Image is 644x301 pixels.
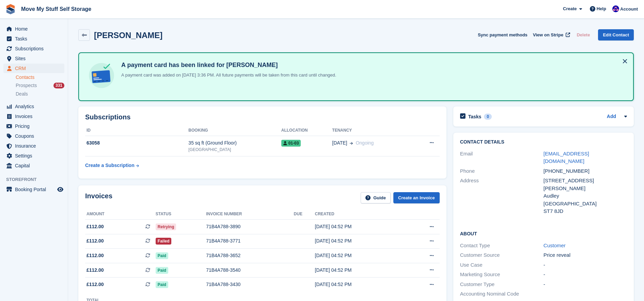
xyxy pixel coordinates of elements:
a: Customer [544,243,566,248]
span: Storefront [6,176,68,183]
div: - [544,281,627,288]
a: Contacts [16,74,64,81]
span: Coupons [15,131,56,141]
h2: [PERSON_NAME] [94,31,162,40]
div: [DATE] 04:52 PM [315,267,405,274]
div: Audley [544,192,627,200]
div: 0 [484,114,492,120]
span: [DATE] [332,139,347,147]
a: Preview store [56,185,64,194]
span: Ongoing [356,140,374,146]
th: Amount [85,209,156,220]
div: 331 [53,83,64,88]
span: Paid [156,267,168,274]
div: Marketing Source [460,271,544,279]
a: menu [3,24,64,34]
span: £112.00 [87,223,104,230]
th: Invoice number [206,209,294,220]
th: Created [315,209,405,220]
div: Accounting Nominal Code [460,290,544,298]
a: menu [3,151,64,161]
p: A payment card was added on [DATE] 3:36 PM. All future payments will be taken from this card unti... [119,72,336,79]
h2: Tasks [468,114,482,120]
th: ID [85,125,188,136]
a: Create an Invoice [393,192,440,203]
div: [GEOGRAPHIC_DATA] [188,147,281,153]
div: 71B4A788-3890 [206,223,294,230]
a: Prospects 331 [16,82,64,89]
div: Customer Type [460,281,544,288]
a: menu [3,121,64,131]
a: menu [3,161,64,170]
span: £112.00 [87,267,104,274]
h2: About [460,230,627,237]
a: Guide [361,192,391,203]
div: - [544,271,627,279]
span: Settings [15,151,56,161]
span: Invoices [15,112,56,121]
div: Phone [460,167,544,175]
div: [DATE] 04:52 PM [315,252,405,259]
div: Contact Type [460,242,544,250]
div: Price reveal [544,251,627,259]
div: 71B4A788-3430 [206,281,294,288]
a: Create a Subscription [85,159,139,172]
span: £112.00 [87,281,104,288]
a: menu [3,34,64,44]
th: Due [294,209,315,220]
div: [GEOGRAPHIC_DATA] [544,200,627,208]
span: Sites [15,54,56,63]
div: 71B4A788-3771 [206,237,294,245]
a: menu [3,141,64,151]
span: Paid [156,281,168,288]
span: Prospects [16,82,37,89]
a: menu [3,185,64,194]
a: Deals [16,90,64,98]
th: Allocation [281,125,332,136]
span: Tasks [15,34,56,44]
h2: Subscriptions [85,113,440,121]
h2: Contact Details [460,139,627,145]
span: £112.00 [87,237,104,245]
div: [PHONE_NUMBER] [544,167,627,175]
span: Paid [156,252,168,259]
h2: Invoices [85,192,112,203]
a: [EMAIL_ADDRESS][DOMAIN_NAME] [544,151,589,164]
div: [STREET_ADDRESS][PERSON_NAME] [544,177,627,192]
a: Add [607,113,616,121]
a: menu [3,131,64,141]
div: [DATE] 04:52 PM [315,237,405,245]
span: Subscriptions [15,44,56,53]
div: Create a Subscription [85,162,135,169]
button: Delete [574,29,593,40]
span: Create [563,5,577,12]
span: Deals [16,91,28,97]
span: Home [15,24,56,34]
span: Help [597,5,606,12]
a: Edit Contact [598,29,634,40]
span: Analytics [15,102,56,111]
div: ST7 8JD [544,207,627,215]
div: Use Case [460,261,544,269]
div: [DATE] 04:52 PM [315,223,405,230]
span: Retrying [156,223,176,230]
img: card-linked-ebf98d0992dc2aeb22e95c0e3c79077019eb2392cfd83c6a337811c24bc77127.svg [87,61,116,90]
th: Booking [188,125,281,136]
div: 71B4A788-3652 [206,252,294,259]
a: menu [3,112,64,121]
a: Move My Stuff Self Storage [18,3,94,15]
span: Capital [15,161,56,170]
a: View on Stripe [530,29,571,40]
span: 01-03 [281,140,301,147]
img: Jade Whetnall [612,5,619,12]
div: Customer Source [460,251,544,259]
div: 35 sq ft (Ground Floor) [188,139,281,147]
div: 71B4A788-3540 [206,267,294,274]
a: menu [3,54,64,63]
span: CRM [15,64,56,73]
div: 63058 [85,139,188,147]
span: Pricing [15,121,56,131]
div: Email [460,150,544,165]
span: Account [620,6,638,13]
div: Address [460,177,544,215]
